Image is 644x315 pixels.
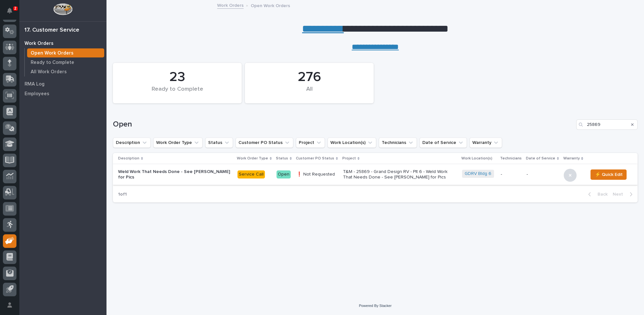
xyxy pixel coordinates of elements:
[118,169,231,180] p: Weld Work That Needs Done - See [PERSON_NAME] for Pics
[256,69,363,85] div: 276
[25,27,79,34] div: 17. Customer Service
[251,2,290,9] p: Open Work Orders
[14,6,16,11] p: 2
[500,155,522,162] p: Technicians
[343,169,456,180] p: T&M - 25869 - Grand Design RV - Plt 6 - Weld Work That Needs Done - See [PERSON_NAME] for Pics
[19,89,106,98] a: Employees
[53,3,72,15] img: Workspace Logo
[379,137,417,148] button: Technicians
[237,170,265,178] div: Service Call
[31,69,67,75] p: All Work Orders
[563,155,579,162] p: Warranty
[419,137,467,148] button: Date of Service
[113,137,151,148] button: Description
[461,155,492,162] p: Work Location(s)
[236,137,293,148] button: Customer PO Status
[118,155,139,162] p: Description
[25,91,49,97] p: Employees
[296,155,334,162] p: Customer PO Status
[527,172,558,177] p: -
[19,38,106,48] a: Work Orders
[113,164,638,185] tr: Weld Work That Needs Done - See [PERSON_NAME] for PicsService CallOpen❗ Not RequestedT&M - 25869 ...
[25,41,54,46] p: Work Orders
[465,171,491,177] a: GDRV Bldg 6
[25,48,106,57] a: Open Work Orders
[297,172,338,177] p: ❗ Not Requested
[296,137,325,148] button: Project
[594,191,608,197] span: Back
[217,1,244,9] a: Work Orders
[277,170,291,178] div: Open
[124,69,231,85] div: 23
[501,172,521,177] p: -
[3,4,16,17] button: Notifications
[469,137,502,148] button: Warranty
[124,86,231,99] div: Ready to Complete
[153,137,203,148] button: Work Order Type
[276,155,288,162] p: Status
[237,155,268,162] p: Work Order Type
[359,304,391,308] a: Powered By Stacker
[526,155,555,162] p: Date of Service
[256,86,363,99] div: All
[19,79,106,89] a: RMA Log
[8,8,16,18] div: Notifications2
[583,191,610,197] button: Back
[590,169,627,180] button: ⚡ Quick Edit
[610,191,638,197] button: Next
[113,120,574,129] h1: Open
[25,81,45,87] p: RMA Log
[31,50,74,56] p: Open Work Orders
[113,187,132,202] p: 1 of 1
[25,67,106,76] a: All Work Orders
[327,137,376,148] button: Work Location(s)
[613,191,627,197] span: Next
[595,171,622,178] span: ⚡ Quick Edit
[576,119,638,130] input: Search
[31,60,74,66] p: Ready to Complete
[25,58,106,67] a: Ready to Complete
[342,155,356,162] p: Project
[205,137,233,148] button: Status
